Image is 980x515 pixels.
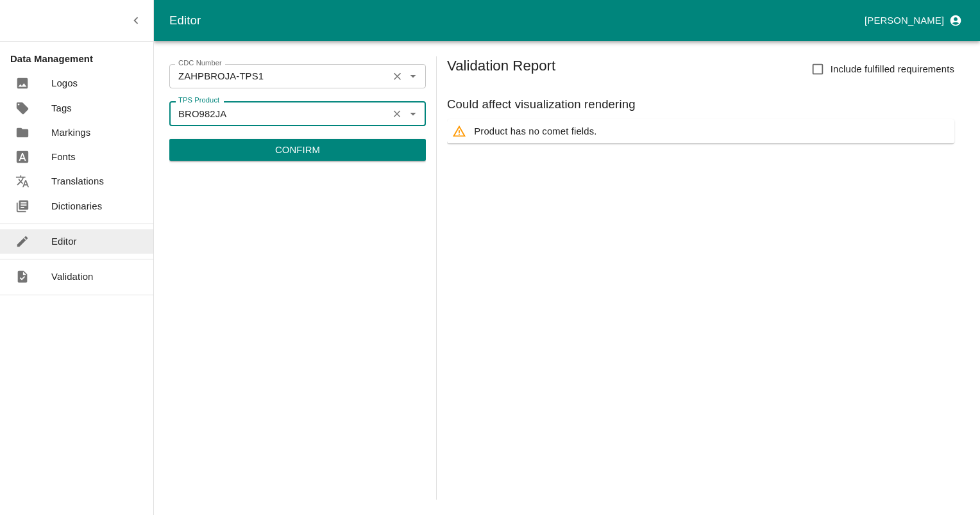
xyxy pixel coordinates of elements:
div: Editor [169,11,859,30]
p: Logos [51,76,78,90]
p: Tags [51,101,72,115]
p: Markings [51,126,90,140]
label: CDC Number [178,58,222,69]
button: Confirm [169,139,426,161]
button: Open [405,68,421,85]
button: Open [405,105,421,122]
p: [PERSON_NAME] [865,13,944,28]
label: TPS Product [178,95,219,106]
button: Clear [389,68,406,85]
p: Data Management [10,52,153,66]
button: Clear [389,105,406,122]
p: Translations [51,174,104,188]
button: profile [859,10,965,31]
p: Editor [51,234,77,249]
h5: Validation Report [447,56,555,82]
p: Dictionaries [51,199,102,213]
p: Confirm [275,143,320,157]
p: Fonts [51,150,76,164]
h6: Could affect visualization rendering [447,95,954,114]
span: Include fulfilled requirements [831,62,954,76]
p: Product has no comet fields. [474,124,596,138]
p: Validation [51,270,94,284]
